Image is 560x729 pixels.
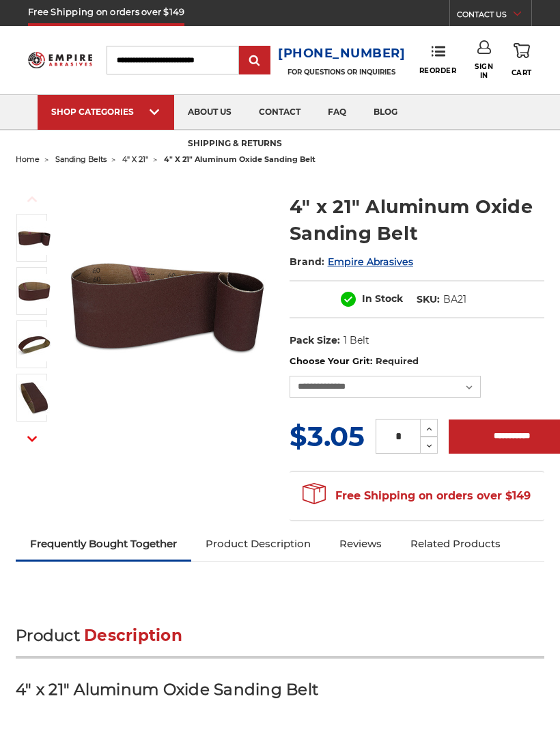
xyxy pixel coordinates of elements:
img: 4" x 21" AOX Sanding Belt [17,274,51,308]
button: Previous [16,184,48,214]
input: Submit [241,47,268,74]
a: Cart [512,40,532,79]
img: 4" x 21" Aluminum Oxide Sanding Belt [64,200,270,407]
h1: 4" x 21" Aluminum Oxide Sanding Belt [290,193,544,247]
span: Product [16,626,80,645]
img: 4" x 21" Aluminum Oxide Sanding Belt [17,221,51,255]
img: 4" x 21" Sanding Belt - Aluminum Oxide [17,327,51,361]
a: CONTACT US [457,7,531,26]
a: shipping & returns [174,127,296,162]
span: Description [84,626,182,645]
dt: SKU: [417,292,440,307]
a: contact [245,95,314,130]
a: Reorder [419,45,457,74]
label: Choose Your Grit: [290,355,544,368]
a: Related Products [396,529,515,559]
a: Empire Abrasives [328,256,413,268]
span: Brand: [290,256,325,268]
p: FOR QUESTIONS OR INQUIRIES [278,68,406,77]
span: $3.05 [290,419,365,453]
span: In Stock [362,292,403,305]
span: Sign In [475,62,493,80]
span: 4" x 21" aluminum oxide sanding belt [164,154,316,164]
span: Free Shipping on orders over $149 [303,482,531,510]
dt: Pack Size: [290,333,340,348]
a: sanding belts [55,154,107,164]
img: Empire Abrasives [28,48,92,73]
a: Product Description [191,529,325,559]
span: Cart [512,68,532,77]
div: SHOP CATEGORIES [51,107,160,117]
small: Required [376,355,419,366]
dd: 1 Belt [344,333,369,348]
a: 4" x 21" [122,154,148,164]
a: Frequently Bought Together [16,529,191,559]
a: home [16,154,40,164]
dd: BA21 [443,292,466,307]
h3: 4" x 21" Aluminum Oxide Sanding Belt [16,679,544,710]
a: Reviews [325,529,396,559]
a: blog [360,95,411,130]
a: faq [314,95,360,130]
button: Next [16,424,48,454]
img: 4" x 21" Sanding Belt - AOX [17,381,51,415]
a: [PHONE_NUMBER] [278,44,406,64]
a: about us [174,95,245,130]
span: Reorder [419,66,457,75]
